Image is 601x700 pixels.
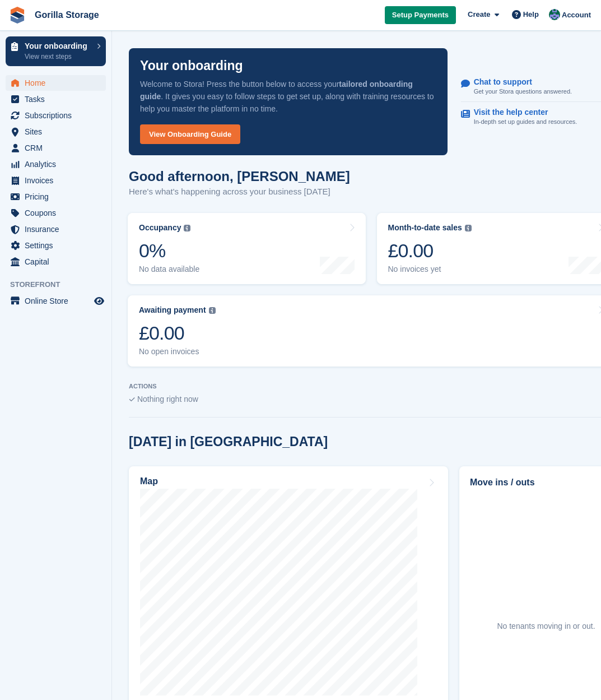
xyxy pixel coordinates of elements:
span: Sites [25,124,92,140]
p: Your onboarding [25,42,91,50]
span: Online Store [25,293,92,309]
p: Welcome to Stora! Press the button below to access your . It gives you easy to follow steps to ge... [140,78,436,115]
div: No open invoices [139,347,216,356]
a: menu [6,91,106,107]
div: Occupancy [139,223,181,233]
a: menu [6,238,106,253]
a: menu [6,189,106,205]
span: Tasks [25,91,92,107]
div: £0.00 [388,239,472,262]
a: Your onboarding View next steps [6,36,106,66]
span: Storefront [10,279,111,290]
span: CRM [25,140,92,156]
div: Month-to-date sales [388,223,462,233]
span: Account [562,10,591,21]
div: £0.00 [139,322,216,345]
a: menu [6,173,106,188]
a: menu [6,293,106,309]
a: menu [6,221,106,237]
div: No data available [139,265,199,274]
p: In-depth set up guides and resources. [474,117,577,127]
div: No invoices yet [388,265,472,274]
h2: [DATE] in [GEOGRAPHIC_DATA] [129,434,328,449]
p: View next steps [25,52,91,62]
img: icon-info-grey-7440780725fd019a000dd9b08b2336e03edf1995a4989e88bcd33f0948082b44.svg [465,225,472,231]
div: 0% [139,239,199,262]
span: Help [523,9,539,20]
span: Analytics [25,156,92,172]
img: icon-info-grey-7440780725fd019a000dd9b08b2336e03edf1995a4989e88bcd33f0948082b44.svg [184,225,190,231]
a: menu [6,124,106,140]
span: Nothing right now [137,395,198,404]
p: Visit the help center [474,108,569,117]
span: Pricing [25,189,92,205]
span: Invoices [25,173,92,188]
img: Leesha Sutherland [549,9,560,20]
span: Create [468,9,490,20]
a: Gorilla Storage [30,6,104,24]
div: No tenants moving in or out. [497,620,595,632]
a: Occupancy 0% No data available [128,213,366,284]
h2: Map [140,476,158,486]
span: Setup Payments [392,10,449,21]
p: Your onboarding [140,59,243,72]
a: menu [6,75,106,91]
img: blank_slate_check_icon-ba018cac091ee9be17c0a81a6c232d5eb81de652e7a59be601be346b1b6ddf79.svg [129,397,135,402]
a: menu [6,156,106,172]
img: icon-info-grey-7440780725fd019a000dd9b08b2336e03edf1995a4989e88bcd33f0948082b44.svg [209,307,216,314]
span: Insurance [25,221,92,237]
a: View Onboarding Guide [140,124,240,144]
span: Capital [25,254,92,270]
a: menu [6,140,106,156]
span: Settings [25,238,92,253]
p: Here's what's happening across your business [DATE] [129,186,350,198]
a: menu [6,108,106,123]
a: Setup Payments [385,6,456,25]
div: Awaiting payment [139,305,206,315]
a: Preview store [92,294,106,308]
h1: Good afternoon, [PERSON_NAME] [129,169,350,184]
a: menu [6,205,106,221]
img: stora-icon-8386f47178a22dfd0bd8f6a31ec36ba5ce8667c1dd55bd0f319d3a0aa187defe.svg [9,7,26,24]
span: Home [25,75,92,91]
p: Chat to support [474,77,563,87]
a: menu [6,254,106,270]
p: Get your Stora questions answered. [474,87,572,96]
span: Coupons [25,205,92,221]
span: Subscriptions [25,108,92,123]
